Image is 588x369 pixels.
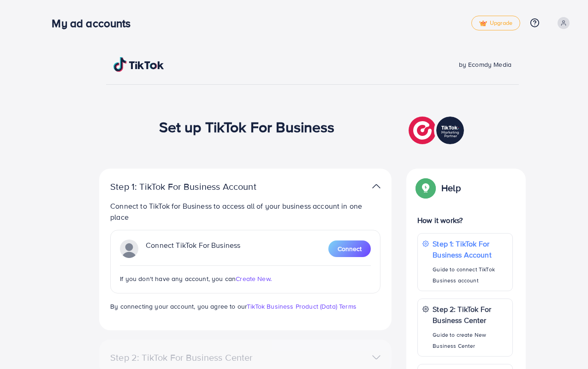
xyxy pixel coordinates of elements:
[417,180,434,196] img: Popup guide
[459,60,511,69] span: by Ecomdy Media
[479,20,512,27] span: Upgrade
[52,17,138,30] h3: My ad accounts
[433,238,508,260] p: Step 1: TikTok For Business Account
[110,181,285,192] p: Step 1: TikTok For Business Account
[479,20,487,27] img: tick
[113,57,164,72] img: TikTok
[471,16,520,30] a: tickUpgrade
[159,118,335,135] h1: Set up TikTok For Business
[409,114,466,146] img: TikTok partner
[441,182,461,193] p: Help
[417,215,513,226] p: How it works?
[433,304,508,326] p: Step 2: TikTok For Business Center
[372,180,380,193] img: TikTok partner
[433,264,508,286] p: Guide to connect TikTok Business account
[433,329,508,351] p: Guide to create New Business Center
